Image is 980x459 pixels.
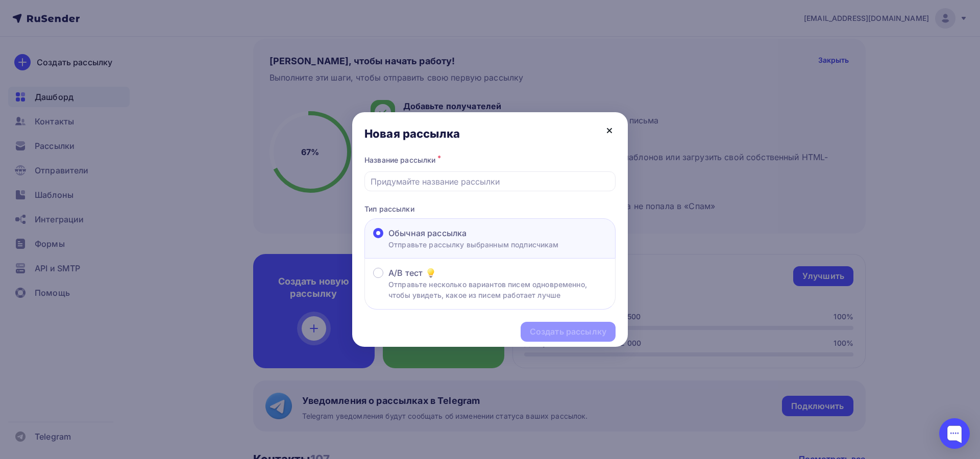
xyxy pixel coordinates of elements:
[364,153,616,167] div: Название рассылки
[371,175,610,188] input: Придумайте название рассылки
[364,203,616,214] p: Тип рассылки
[388,239,559,250] p: Отправьте рассылку выбранным подписчикам
[388,227,467,239] span: Обычная рассылка
[364,126,460,141] div: Новая рассылка
[388,279,607,300] p: Отправьте несколько вариантов писем одновременно, чтобы увидеть, какое из писем работает лучше
[388,267,423,279] span: A/B тест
